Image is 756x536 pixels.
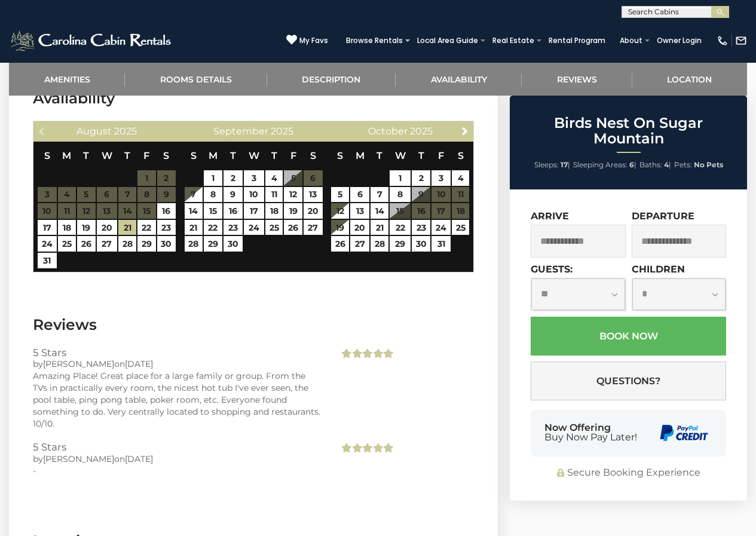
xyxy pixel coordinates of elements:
a: 19 [331,220,349,235]
div: by on [33,358,321,370]
a: 3 [244,170,265,186]
a: Availability [396,63,522,96]
a: 26 [331,236,349,252]
a: 24 [244,220,265,235]
strong: 4 [664,160,669,169]
a: 22 [204,220,222,235]
a: 13 [304,187,323,203]
a: Real Estate [486,32,540,49]
span: Friday [143,150,149,161]
span: Buy Now Pay Later! [544,433,637,442]
a: 29 [204,236,222,252]
span: 2025 [271,125,293,137]
a: 13 [350,203,369,219]
span: [DATE] [125,454,153,464]
div: Amazing Place! Great place for a large family or group. From the TVs in practically every room, t... [33,370,321,430]
h3: Reviews [33,314,474,335]
span: Thursday [271,150,277,161]
a: 29 [137,236,155,252]
a: Rental Program [543,32,611,49]
span: 2025 [114,125,137,137]
button: Questions? [531,362,726,400]
a: 25 [265,220,283,235]
li: | [639,157,671,173]
a: 26 [284,220,302,235]
span: Saturday [458,150,464,161]
span: Tuesday [230,150,236,161]
a: 17 [38,220,57,235]
span: Thursday [418,150,424,161]
a: 28 [371,236,388,252]
a: 25 [58,236,76,252]
a: 2 [224,170,243,186]
div: by on [33,453,321,465]
a: 26 [77,236,95,252]
a: 19 [77,220,95,235]
span: Saturday [310,150,316,161]
a: Rooms Details [125,63,267,96]
span: Next [460,126,470,136]
a: Description [267,63,396,96]
span: Monday [209,150,218,161]
div: - [33,465,321,477]
a: Location [632,63,747,96]
a: 29 [390,236,410,252]
a: 8 [204,187,222,203]
label: Children [632,264,685,275]
a: 30 [412,236,431,252]
a: 21 [118,220,136,235]
label: Arrive [531,210,569,222]
div: Secure Booking Experience [531,466,726,480]
strong: No Pets [694,160,723,169]
a: 16 [157,203,176,219]
a: 20 [350,220,369,235]
a: 24 [431,220,451,235]
span: Friday [438,150,444,161]
label: Departure [632,210,694,222]
a: 28 [118,236,136,252]
div: Now Offering [544,423,637,442]
a: 1 [390,170,410,186]
a: 16 [224,203,243,219]
a: 25 [452,220,469,235]
span: Monday [62,150,71,161]
a: 17 [244,203,265,219]
a: 9 [224,187,243,203]
a: 18 [58,220,76,235]
span: Baths: [639,160,662,169]
span: October [368,125,408,137]
img: White-1-2.png [9,29,175,53]
span: Sleeps: [534,160,559,169]
a: 27 [350,236,369,252]
span: Tuesday [377,150,382,161]
h3: 5 Stars [33,347,321,358]
strong: 17 [561,160,568,169]
a: 7 [185,187,203,203]
span: Sunday [191,150,197,161]
a: 23 [224,220,243,235]
a: About [614,32,648,49]
span: August [76,125,112,137]
span: Thursday [124,150,130,161]
a: 30 [224,236,243,252]
span: September [213,125,268,137]
a: 11 [265,187,283,203]
span: Wednesday [249,150,259,161]
li: | [573,157,636,173]
a: My Favs [286,34,328,47]
a: 4 [265,170,283,186]
a: 1 [204,170,222,186]
a: 14 [185,203,203,219]
a: 24 [38,236,57,252]
span: Wednesday [102,150,112,161]
a: 14 [371,203,388,219]
span: [PERSON_NAME] [43,359,114,369]
a: Next [457,123,472,138]
a: 28 [185,236,203,252]
a: Reviews [522,63,632,96]
span: Sleeping Areas: [573,160,628,169]
span: Pets: [674,160,692,169]
a: 7 [371,187,388,203]
img: mail-regular-white.png [735,35,747,47]
a: 15 [204,203,222,219]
